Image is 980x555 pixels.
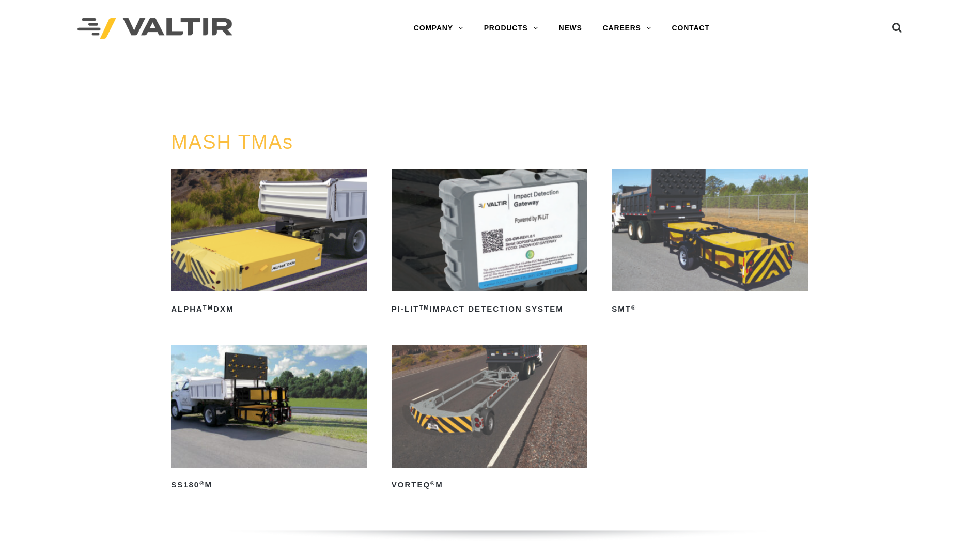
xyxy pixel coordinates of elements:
[419,304,429,311] sup: TM
[593,18,662,39] a: CAREERS
[77,18,232,39] img: Valtir
[171,131,293,153] a: MASH TMAs
[549,18,593,39] a: NEWS
[403,18,474,39] a: COMPANY
[171,169,367,317] a: ALPHATMDXM
[171,301,367,317] h2: ALPHA DXM
[203,304,213,311] sup: TM
[171,345,367,494] a: SS180®M
[430,480,435,486] sup: ®
[612,301,808,317] h2: SMT
[392,345,588,494] a: VORTEQ®M
[474,18,549,39] a: PRODUCTS
[631,304,636,311] sup: ®
[199,480,205,486] sup: ®
[171,477,367,494] h2: SS180 M
[392,301,588,317] h2: PI-LIT Impact Detection System
[612,169,808,317] a: SMT®
[392,477,588,494] h2: VORTEQ M
[662,18,720,39] a: CONTACT
[392,169,588,317] a: PI-LITTMImpact Detection System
